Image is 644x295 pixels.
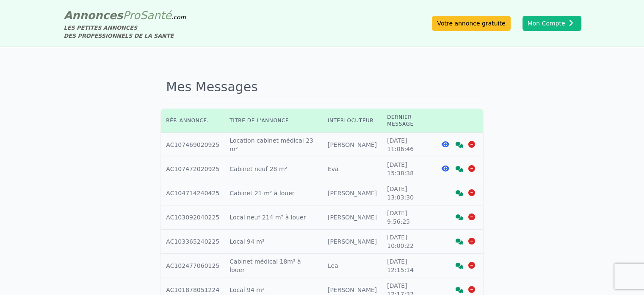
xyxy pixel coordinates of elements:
i: Voir la discussion [456,190,463,196]
td: [DATE] 13:03:30 [382,181,436,205]
td: Cabinet médical 18m² à louer [224,254,323,278]
td: [PERSON_NAME] [323,181,382,205]
i: Voir la discussion [456,142,463,148]
td: Eva [323,157,382,181]
i: Supprimer la discussion [468,165,475,172]
th: Interlocuteur [323,109,382,133]
th: Réf. annonce. [161,109,224,133]
td: Local neuf 214 m² à louer [224,205,323,230]
i: Supprimer la discussion [468,189,475,196]
i: Voir la discussion [456,263,463,269]
td: Cabinet 21 m² à louer [224,181,323,205]
td: AC107472020925 [161,157,224,181]
span: Annonces [64,9,123,22]
h1: Mes Messages [161,74,483,100]
td: AC104714240425 [161,181,224,205]
td: [DATE] 11:06:46 [382,133,436,157]
i: Supprimer la discussion [468,214,475,220]
td: [DATE] 12:15:14 [382,254,436,278]
i: Supprimer la discussion [468,262,475,269]
span: .com [171,14,186,20]
td: Cabinet neuf 28 m² [224,157,323,181]
th: Dernier message [382,109,436,133]
td: AC107469020925 [161,133,224,157]
i: Supprimer la discussion [468,238,475,244]
i: Voir la discussion [456,214,463,220]
i: Supprimer la discussion [468,141,475,148]
td: [DATE] 9:56:25 [382,205,436,230]
a: Votre annonce gratuite [432,16,510,31]
span: Santé [140,9,171,22]
td: [PERSON_NAME] [323,205,382,230]
td: [DATE] 10:00:22 [382,230,436,254]
th: Titre de l'annonce [224,109,323,133]
td: [DATE] 15:38:38 [382,157,436,181]
td: [PERSON_NAME] [323,230,382,254]
td: AC102477060125 [161,254,224,278]
td: Local 94 m² [224,230,323,254]
button: Mon Compte [522,16,581,31]
i: Voir l'annonce [441,165,449,172]
div: LES PETITES ANNONCES DES PROFESSIONNELS DE LA SANTÉ [64,24,186,40]
span: Pro [123,9,140,22]
td: Lea [323,254,382,278]
i: Voir la discussion [456,287,463,293]
i: Voir l'annonce [441,141,449,148]
td: AC103365240225 [161,230,224,254]
i: Supprimer la discussion [468,286,475,293]
td: [PERSON_NAME] [323,133,382,157]
td: Location cabinet médical 23 m² [224,133,323,157]
a: AnnoncesProSanté.com [64,9,186,22]
i: Voir la discussion [456,166,463,172]
td: AC103092040225 [161,205,224,230]
i: Voir la discussion [456,239,463,244]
